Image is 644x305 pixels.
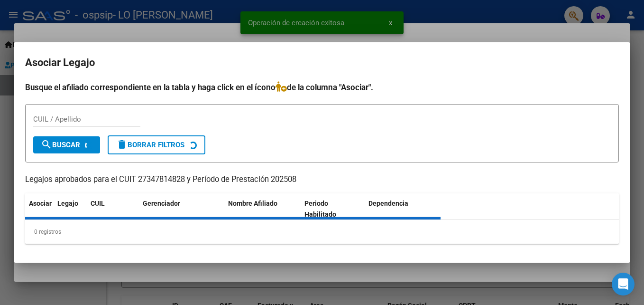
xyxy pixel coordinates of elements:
[139,193,224,225] datatable-header-cell: Gerenciador
[365,193,441,225] datatable-header-cell: Dependencia
[87,193,139,225] datatable-header-cell: CUIL
[143,200,180,207] span: Gerenciador
[33,136,100,153] button: Buscar
[29,200,52,207] span: Asociar
[301,193,365,225] datatable-header-cell: Periodo Habilitado
[368,200,408,207] span: Dependencia
[25,54,619,72] h2: Asociar Legajo
[224,193,301,225] datatable-header-cell: Nombre Afiliado
[228,200,277,207] span: Nombre Afiliado
[91,200,105,207] span: CUIL
[612,273,635,295] div: Open Intercom Messenger
[116,141,184,149] span: Borrar Filtros
[304,200,336,218] span: Periodo Habilitado
[54,193,87,225] datatable-header-cell: Legajo
[116,139,128,150] mat-icon: delete
[41,141,80,149] span: Buscar
[25,81,619,94] h4: Busque el afiliado correspondiente en la tabla y haga click en el ícono de la columna "Asociar".
[25,174,619,186] p: Legajos aprobados para el CUIT 27347814828 y Período de Prestación 202508
[57,200,78,207] span: Legajo
[41,139,52,150] mat-icon: search
[108,135,205,154] button: Borrar Filtros
[25,193,54,225] datatable-header-cell: Asociar
[25,220,619,244] div: 0 registros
